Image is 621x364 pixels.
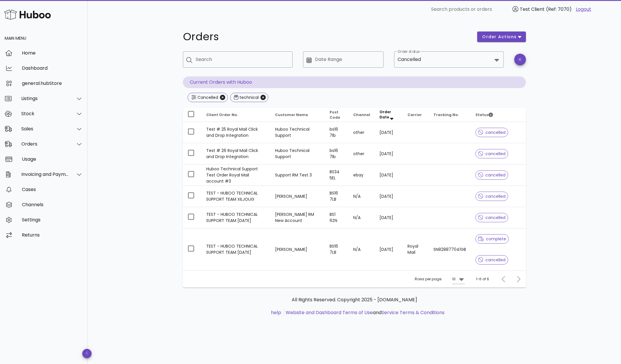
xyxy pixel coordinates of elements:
span: Post Code [330,110,340,120]
td: BS16 7LB [325,186,348,207]
td: [DATE] [375,122,403,143]
div: 1-6 of 6 [476,276,489,282]
td: [PERSON_NAME] [270,186,325,207]
td: BS1 6ZN [325,207,348,228]
a: Website and Dashboard Terms of Use [286,309,373,316]
th: Status [471,108,526,122]
h1: Orders [183,32,470,42]
a: help [271,309,281,316]
td: bs16 7lb [325,143,348,164]
span: Tracking No. [433,112,459,117]
span: Carrier [407,112,422,117]
div: Dashboard [22,65,83,71]
td: [DATE] [375,228,403,270]
td: BS16 7LB [325,228,348,270]
div: Cancelled [196,94,218,100]
a: Logout [576,6,591,13]
th: Order Date: Sorted descending. Activate to remove sorting. [375,108,403,122]
td: N/A [349,207,375,228]
span: Test Client [520,6,545,13]
div: Order statusCancelled [394,51,504,68]
button: order actions [477,32,526,42]
td: Test # 26 Royal Mail Click and Drop Integration [202,143,271,164]
div: 10 [452,276,456,282]
td: Huboo Technical Support Test Order Royal Mail account #3 [202,164,271,186]
img: Huboo Logo [4,8,51,21]
div: Stock [21,111,69,116]
td: bs16 7lb [325,122,348,143]
div: Rows per page: [415,271,465,288]
span: cancelled [478,194,506,198]
th: Customer Name [270,108,325,122]
span: Order Date [379,109,391,120]
div: Orders [21,141,69,147]
div: Home [22,50,83,56]
label: Order status [398,50,419,54]
p: All Rights Reserved. Copyright 2025 - [DOMAIN_NAME] [188,296,521,303]
div: Channels [22,202,83,207]
button: Close [220,95,225,100]
td: [DATE] [375,186,403,207]
div: 10Rows per page: [452,274,465,284]
div: general.hubStore [22,80,83,86]
span: cancelled [478,130,506,134]
td: other [349,122,375,143]
td: ebay [349,164,375,186]
p: Current Orders with Huboo [183,76,526,88]
span: Channel [353,112,370,117]
td: BS34 5EL [325,164,348,186]
div: Returns [22,232,83,238]
td: [DATE] [375,164,403,186]
th: Tracking No. [429,108,471,122]
th: Channel [349,108,375,122]
span: complete [478,237,506,241]
span: cancelled [478,173,506,177]
div: Sales [21,126,69,132]
span: Status [475,112,493,117]
span: cancelled [478,216,506,220]
th: Client Order No. [202,108,271,122]
td: [DATE] [375,143,403,164]
td: Huboo Technical Support [270,143,325,164]
td: SN828877041GB [429,228,471,270]
span: order actions [482,34,517,40]
td: Huboo Technical Support [270,122,325,143]
td: Test # 25 Royal Mail Click and Drop Integration [202,122,271,143]
a: Service Terms & Conditions [382,309,445,316]
div: Usage [22,156,83,162]
span: (Ref: 7070) [546,6,572,13]
button: Close [260,95,266,100]
span: cancelled [478,258,506,262]
div: Settings [22,217,83,223]
span: Client Order No. [206,112,238,117]
td: [PERSON_NAME] [270,228,325,270]
div: Listings [21,96,69,101]
td: other [349,143,375,164]
td: TEST - HUBOO TECHNICAL SUPPORT TEAM XILJOIJG [202,186,271,207]
div: Cases [22,187,83,192]
td: [DATE] [375,207,403,228]
th: Carrier [403,108,428,122]
span: Customer Name [275,112,308,117]
div: technical [238,94,259,100]
td: Royal Mail [403,228,428,270]
td: [PERSON_NAME] RM New Account [270,207,325,228]
td: N/A [349,228,375,270]
td: Support RM Test 3 [270,164,325,186]
div: Cancelled [398,57,421,62]
span: cancelled [478,152,506,156]
div: Invoicing and Payments [21,171,69,177]
td: N/A [349,186,375,207]
td: TEST - HUBOO TECHNICAL SUPPORT TEAM [DATE] [202,207,271,228]
td: TEST - HUBOO TECHNICAL SUPPORT TEAM [DATE] [202,228,271,270]
th: Post Code [325,108,348,122]
li: and [284,309,445,316]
